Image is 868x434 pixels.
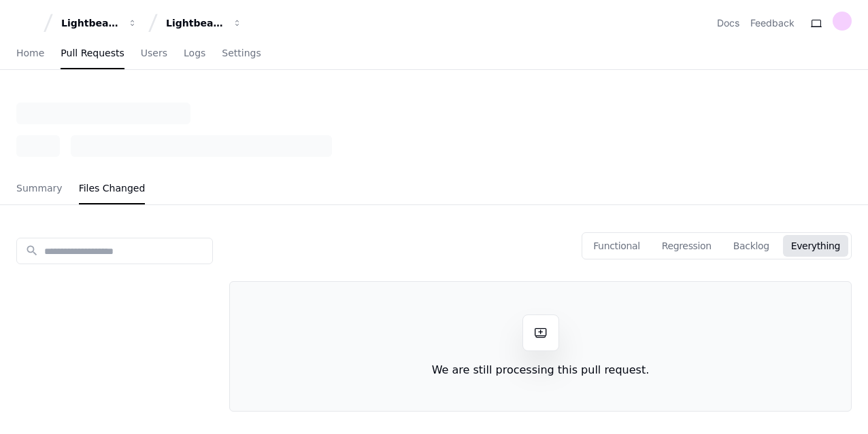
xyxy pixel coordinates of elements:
a: Logs [184,38,205,69]
span: Home [16,49,44,57]
span: Summary [16,184,63,192]
button: Functional [585,235,648,257]
span: Pull Requests [61,49,124,57]
span: Logs [184,49,205,57]
h1: We are still processing this pull request. [432,362,650,378]
a: Pull Requests [61,38,124,69]
button: Regression [654,235,720,257]
a: Users [141,38,167,69]
mat-icon: search [25,245,39,258]
button: Backlog [725,235,778,257]
a: Settings [222,38,261,69]
button: Feedback [750,16,795,30]
div: Lightbeam Health Solutions [166,16,224,30]
div: Lightbeam Health [61,16,120,30]
span: Users [141,49,167,57]
button: Everything [783,235,848,257]
span: Files Changed [79,184,146,192]
span: Settings [222,49,261,57]
button: Lightbeam Health [56,11,143,35]
a: Docs [717,16,739,30]
a: Home [16,38,44,69]
button: Lightbeam Health Solutions [161,11,248,35]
